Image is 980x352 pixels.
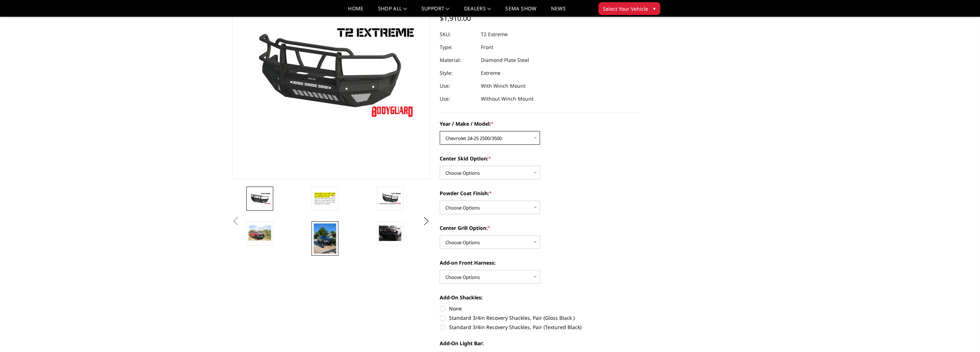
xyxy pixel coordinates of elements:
a: shop all [378,6,407,16]
label: Standard 3/4in Recovery Shackles, Pair (Gloss Black ) [440,314,637,322]
dt: Use: [440,79,475,92]
button: Previous [231,216,241,227]
img: T2 Series - Extreme Front Bumper (receiver or winch) [248,226,271,241]
img: T2 Series - Extreme Front Bumper (receiver or winch) [314,191,336,206]
label: Add-on Front Harness: [440,259,637,266]
img: T2 Series - Extreme Front Bumper (receiver or winch) [248,192,271,205]
dd: Without Winch Mount [481,92,534,105]
img: T2 Series - Extreme Front Bumper (receiver or winch) [379,192,401,205]
dt: Use: [440,92,475,105]
iframe: Chat Widget [944,318,980,352]
dt: Material: [440,54,475,67]
img: T2 Series - Extreme Front Bumper (receiver or winch) [314,223,336,254]
label: Center Skid Option: [440,155,637,162]
button: Next [421,216,431,227]
dd: Diamond Plate Steel [481,54,529,67]
a: Home [348,6,363,16]
button: Select Your Vehicle [598,2,660,15]
dd: With Winch Mount [481,79,526,92]
dd: Extreme [481,67,501,79]
label: Add-On Shackles: [440,294,637,301]
label: Add-On Light Bar: [440,339,637,347]
span: ▾ [653,5,656,12]
img: T2 Series - Extreme Front Bumper (receiver or winch) [379,226,401,241]
dd: Front [481,41,493,54]
a: SEMA Show [505,6,536,16]
span: $1,910.00 [440,13,471,23]
a: Dealers [464,6,491,16]
label: Year / Make / Model: [440,120,637,127]
dt: Type: [440,41,475,54]
a: Support [421,6,450,16]
a: News [551,6,565,16]
label: Powder Coat Finish: [440,189,637,197]
dt: Style: [440,67,475,79]
dd: T2 Extreme [481,28,508,41]
label: Center Grill Option: [440,224,637,232]
label: Standard 3/4in Recovery Shackles, Pair (Textured Black) [440,323,637,331]
span: Select Your Vehicle [603,5,648,13]
label: None [440,305,637,312]
dt: SKU: [440,28,475,41]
